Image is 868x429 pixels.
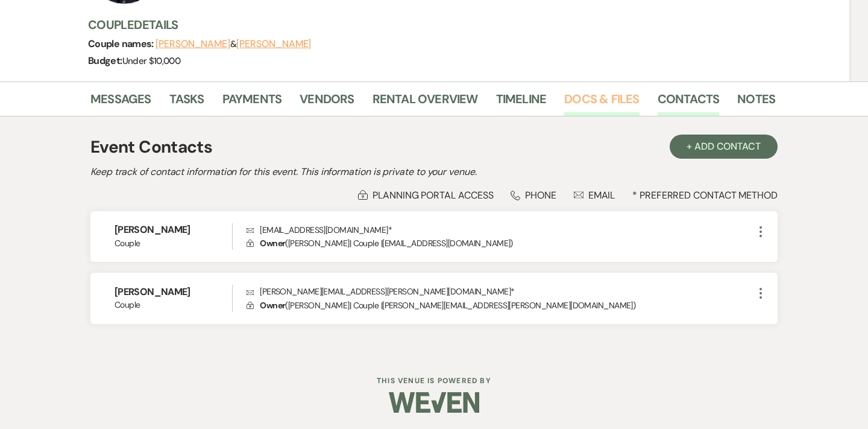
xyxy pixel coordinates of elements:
p: [EMAIL_ADDRESS][DOMAIN_NAME] * [247,223,753,237]
h3: Couple Details [88,16,763,33]
span: Under $10,000 [122,55,181,67]
span: Couple names: [88,37,156,50]
div: Phone [511,189,556,202]
span: Owner [260,300,285,311]
span: Owner [260,238,285,249]
a: Rental Overview [373,89,478,116]
div: * Preferred Contact Method [90,189,778,202]
a: Timeline [496,89,547,116]
span: & [156,38,311,50]
button: [PERSON_NAME] [236,39,311,49]
a: Messages [90,89,151,116]
a: Payments [222,89,282,116]
span: Couple [115,299,232,311]
button: + Add Contact [670,135,778,159]
a: Tasks [169,89,204,116]
div: Planning Portal Access [358,189,493,202]
img: Weven Logo [389,381,479,424]
h6: [PERSON_NAME] [115,285,232,299]
a: Vendors [300,89,354,116]
p: ( [PERSON_NAME] | Couple | [EMAIL_ADDRESS][DOMAIN_NAME] ) [247,237,753,250]
a: Notes [737,89,775,116]
div: Email [574,189,615,202]
p: ( [PERSON_NAME] | Couple | [PERSON_NAME][EMAIL_ADDRESS][PERSON_NAME][DOMAIN_NAME] ) [247,299,753,312]
p: [PERSON_NAME][EMAIL_ADDRESS][PERSON_NAME][DOMAIN_NAME] * [247,285,753,298]
a: Docs & Files [564,89,639,116]
span: Couple [115,237,232,250]
button: [PERSON_NAME] [156,39,230,49]
h2: Keep track of contact information for this event. This information is private to your venue. [90,165,778,179]
span: Budget: [88,54,122,67]
h6: [PERSON_NAME] [115,223,232,237]
h1: Event Contacts [90,135,212,160]
a: Contacts [658,89,720,116]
